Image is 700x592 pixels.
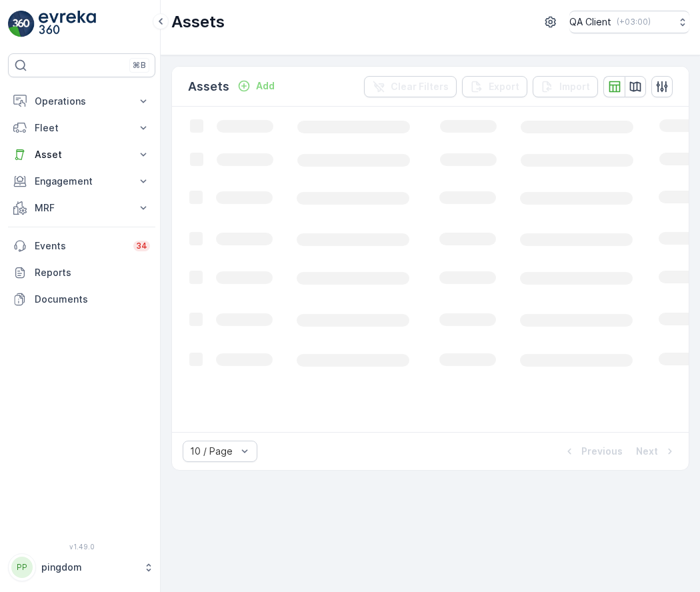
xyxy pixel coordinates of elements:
[8,259,155,286] a: Reports
[39,11,96,37] img: logo_light-DOdMpM7g.png
[136,241,147,251] p: 34
[8,553,155,581] button: PPpingdom
[35,201,129,215] p: MRF
[569,11,689,33] button: QA Client(+03:00)
[8,115,155,141] button: Fleet
[559,80,590,93] p: Import
[8,286,155,313] a: Documents
[35,266,150,279] p: Reports
[635,443,678,459] button: Next
[8,141,155,168] button: Asset
[35,95,129,108] p: Operations
[256,79,275,93] p: Add
[11,557,33,578] div: PP
[364,76,457,97] button: Clear Filters
[569,15,611,29] p: QA Client
[489,80,519,93] p: Export
[8,233,155,259] a: Events34
[8,11,35,37] img: logo
[8,543,155,551] span: v 1.49.0
[41,561,137,574] p: pingdom
[133,60,146,71] p: ⌘B
[35,148,129,161] p: Asset
[171,11,225,33] p: Assets
[617,17,651,27] p: ( +03:00 )
[581,445,623,458] p: Previous
[8,88,155,115] button: Operations
[35,293,150,306] p: Documents
[188,77,229,96] p: Assets
[533,76,598,97] button: Import
[35,239,125,253] p: Events
[636,445,658,458] p: Next
[561,443,624,459] button: Previous
[8,168,155,195] button: Engagement
[462,76,527,97] button: Export
[232,78,280,94] button: Add
[8,195,155,221] button: MRF
[391,80,449,93] p: Clear Filters
[35,121,129,135] p: Fleet
[35,175,129,188] p: Engagement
